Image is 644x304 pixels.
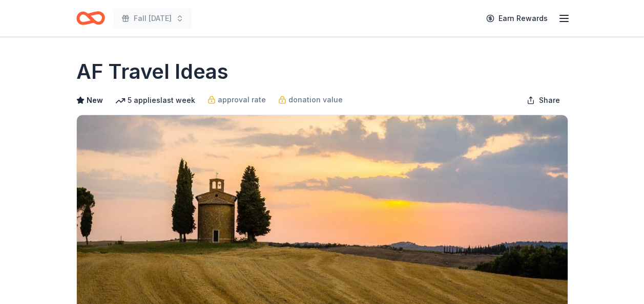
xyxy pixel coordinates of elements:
a: Home [76,6,105,30]
a: approval rate [207,94,266,106]
button: Fall [DATE] [113,8,192,29]
a: donation value [278,94,343,106]
span: Fall [DATE] [134,12,172,25]
h1: AF Travel Ideas [76,57,228,86]
span: New [87,94,103,106]
span: Share [539,94,560,106]
span: donation value [288,94,343,106]
a: Earn Rewards [480,9,554,28]
div: 5 applies last week [115,94,195,106]
button: Share [518,90,568,111]
span: approval rate [218,94,266,106]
